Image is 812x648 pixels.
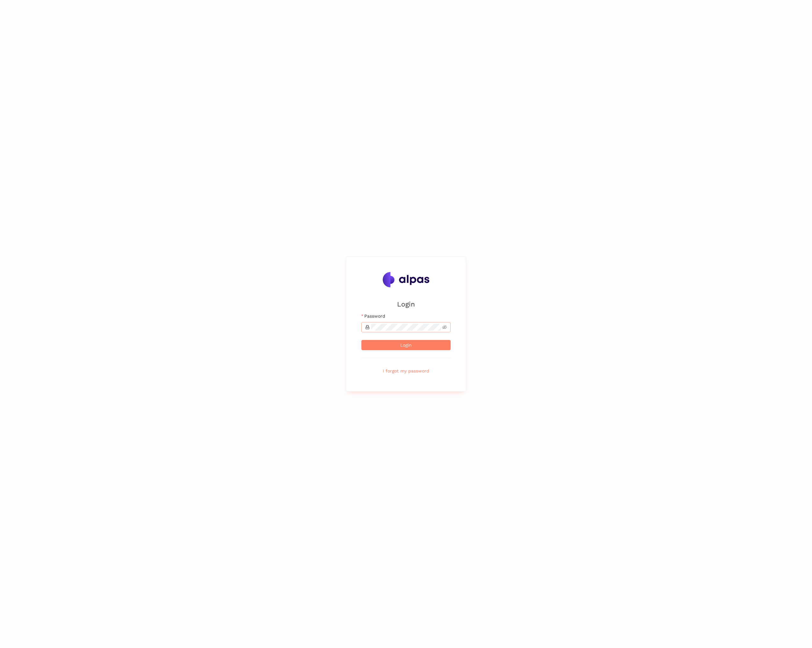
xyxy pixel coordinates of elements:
span: Login [400,342,412,349]
label: Password [361,313,385,320]
span: lock [365,325,370,329]
span: eye-invisible [442,325,447,329]
input: Password [371,324,441,331]
img: Alpas.ai Logo [383,272,429,287]
button: I forgot my password [361,366,451,376]
button: Login [361,340,451,350]
h2: Login [361,299,451,309]
span: I forgot my password [383,367,429,374]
